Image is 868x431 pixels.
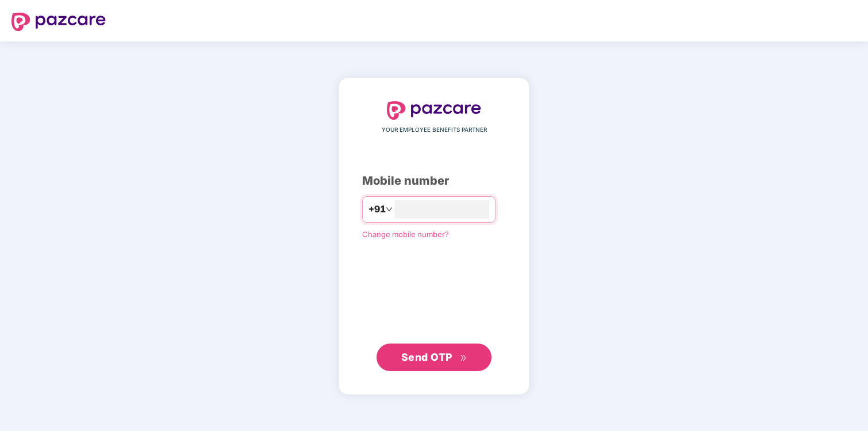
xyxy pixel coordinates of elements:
[11,13,106,31] img: logo
[401,351,452,363] span: Send OTP
[377,344,491,371] button: Send OTPdouble-right
[362,172,506,190] div: Mobile number
[460,354,467,362] span: double-right
[362,230,449,239] a: Change mobile number?
[386,206,393,213] span: down
[382,125,487,135] span: YOUR EMPLOYEE BENEFITS PARTNER
[368,202,386,216] span: +91
[387,101,481,120] img: logo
